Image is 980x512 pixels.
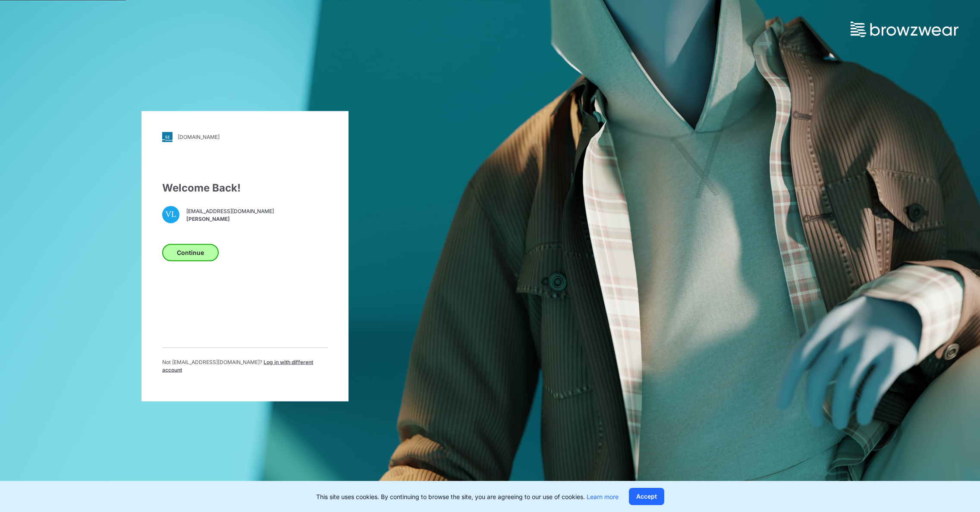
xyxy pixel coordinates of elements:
div: VL [162,206,179,223]
button: Continue [162,244,219,261]
span: [EMAIL_ADDRESS][DOMAIN_NAME] [186,207,274,215]
a: [DOMAIN_NAME] [162,132,328,142]
div: [DOMAIN_NAME] [178,134,220,140]
a: Learn more [587,493,619,500]
img: svg+xml;base64,PHN2ZyB3aWR0aD0iMjgiIGhlaWdodD0iMjgiIHZpZXdCb3g9IjAgMCAyOCAyOCIgZmlsbD0ibm9uZSIgeG... [162,132,173,142]
p: Not [EMAIL_ADDRESS][DOMAIN_NAME] ? [162,358,328,374]
button: Accept [629,488,664,505]
span: [PERSON_NAME] [186,215,274,223]
p: This site uses cookies. By continuing to browse the site, you are agreeing to our use of cookies. [316,492,619,501]
div: Welcome Back! [162,180,328,195]
img: browzwear-logo.73288ffb.svg [851,22,958,37]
